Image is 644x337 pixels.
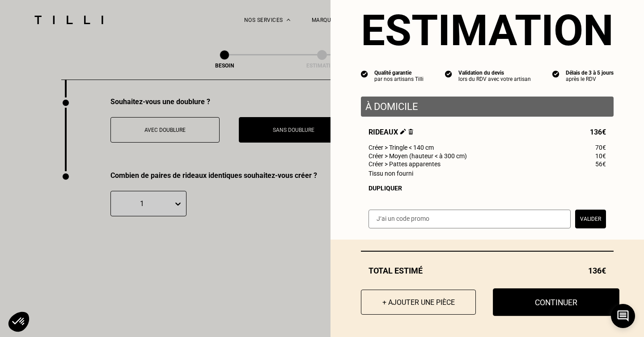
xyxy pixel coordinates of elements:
span: 136€ [590,128,606,136]
section: Estimation [361,5,614,55]
img: icon list info [445,70,452,78]
button: Valider [575,210,606,228]
div: par nos artisans Tilli [374,76,424,82]
span: 136€ [588,266,606,275]
div: Qualité garantie [374,70,424,76]
div: Total estimé [361,266,614,275]
span: Rideaux [369,128,413,136]
img: icon list info [552,70,559,78]
span: Créer > Moyen (hauteur < à 300 cm) [369,152,467,160]
div: Validation du devis [458,70,531,76]
span: Créer > Tringle < 140 cm [369,144,434,151]
span: Créer > Pattes apparentes [369,160,441,168]
input: J‘ai un code promo [369,210,571,228]
div: Délais de 3 à 5 jours [566,70,614,76]
img: Éditer [400,129,406,135]
span: 56€ [595,160,606,168]
img: Supprimer [408,129,413,135]
button: + Ajouter une pièce [361,290,476,315]
span: Tissu non fourni [369,170,413,177]
div: lors du RDV avec votre artisan [458,76,531,82]
span: 10€ [595,152,606,160]
span: 70€ [595,144,606,151]
div: Dupliquer [369,185,606,192]
button: Continuer [493,288,619,316]
img: icon list info [361,70,368,78]
div: après le RDV [566,76,614,82]
p: À domicile [365,101,609,112]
